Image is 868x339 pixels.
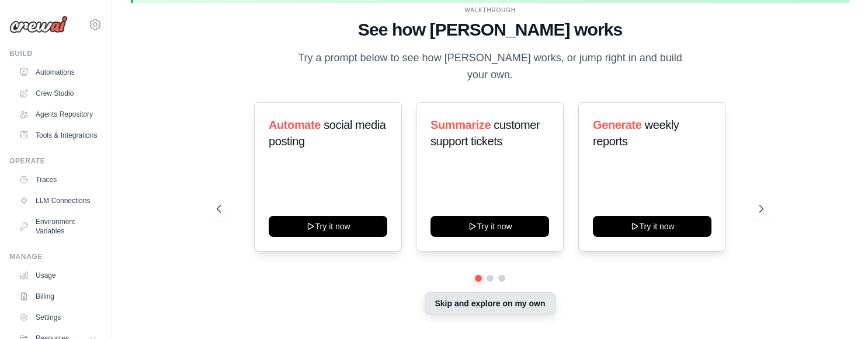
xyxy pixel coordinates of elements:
[14,266,102,285] a: Usage
[9,252,102,261] div: Manage
[14,126,102,145] a: Tools & Integrations
[269,118,386,148] span: social media posting
[14,105,102,124] a: Agents Repository
[14,308,102,327] a: Settings
[14,170,102,189] a: Traces
[217,19,763,40] h1: See how [PERSON_NAME] works
[593,118,642,131] span: Generate
[9,156,102,166] div: Operate
[425,292,555,314] button: Skip and explore on my own
[593,118,679,148] span: weekly reports
[9,49,102,58] div: Build
[269,216,387,237] button: Try it now
[294,50,686,84] p: Try a prompt below to see how [PERSON_NAME] works, or jump right in and build your own.
[9,16,68,33] img: Logo
[14,84,102,103] a: Crew Studio
[14,191,102,210] a: LLM Connections
[269,118,321,131] span: Automate
[14,212,102,240] a: Environment Variables
[217,6,763,15] div: WALKTHROUGH
[14,63,102,82] a: Automations
[430,118,491,131] span: Summarize
[430,216,549,237] button: Try it now
[14,287,102,306] a: Billing
[593,216,711,237] button: Try it now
